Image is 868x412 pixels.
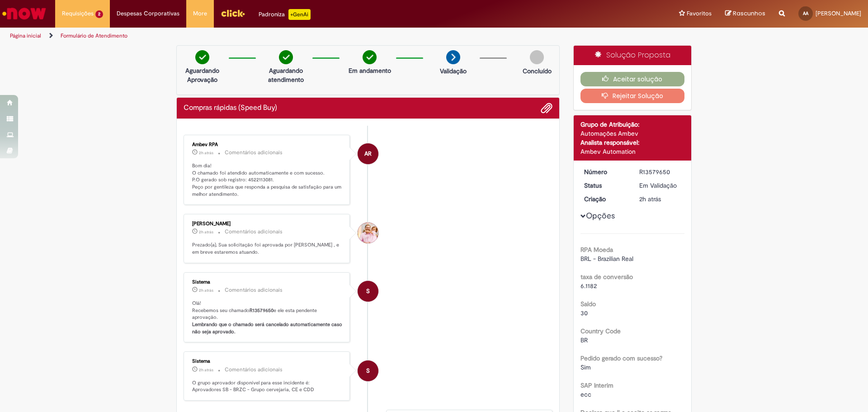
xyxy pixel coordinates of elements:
[221,6,245,20] img: click_logo_yellow_360x200.png
[199,288,213,293] time: 30/09/2025 08:13:10
[195,50,209,64] img: check-circle-green.png
[225,366,283,374] small: Comentários adicionais
[358,143,378,164] div: Ambev RPA
[192,142,343,147] div: Ambev RPA
[530,50,544,64] img: img-circle-grey.png
[192,242,343,256] p: Prezado(a), Sua solicitação foi aprovada por [PERSON_NAME] , e em breve estaremos atuando.
[580,300,596,308] b: Saldo
[580,138,685,147] div: Analista responsável:
[580,381,613,389] b: SAP Interim
[580,309,588,317] span: 30
[199,229,213,235] span: 2h atrás
[288,9,311,20] p: +GenAi
[577,181,633,190] dt: Status
[580,390,591,398] span: ecc
[225,228,283,236] small: Comentários adicionais
[639,194,681,204] div: 30/09/2025 08:12:58
[193,9,207,18] span: More
[358,281,378,302] div: System
[580,354,662,362] b: Pedido gerado com sucesso?
[225,286,283,294] small: Comentários adicionais
[250,307,274,314] b: R13579650
[192,379,343,393] p: O grupo aprovador disponível para esse incidente é: Aprovadores SB - BRZC - Grupo cervejaria, CE ...
[366,360,370,382] span: S
[95,10,103,18] span: 2
[541,102,552,114] button: Adicionar anexos
[349,66,391,75] p: Em andamento
[580,273,633,281] b: taxa de conversão
[639,195,661,203] span: 2h atrás
[62,9,94,18] span: Requisições
[192,162,343,198] p: Bom dia! O chamado foi atendido automaticamente e com sucesso. P.O gerado sob registro: 452211308...
[639,181,681,190] div: Em Validação
[733,9,765,18] span: Rascunhos
[358,360,378,381] div: System
[180,66,224,84] p: Aguardando Aprovação
[366,280,370,302] span: S
[117,9,179,18] span: Despesas Corporativas
[577,167,633,176] dt: Número
[1,5,47,23] img: ServiceNow
[580,327,621,335] b: Country Code
[225,149,283,156] small: Comentários adicionais
[580,363,591,371] span: Sim
[199,150,213,156] span: 2h atrás
[580,129,685,138] div: Automações Ambev
[10,32,41,39] a: Página inicial
[7,28,572,44] ul: Trilhas de página
[192,279,343,285] div: Sistema
[192,300,343,336] p: Olá! Recebemos seu chamado e ele esta pendente aprovação.
[199,367,213,373] span: 2h atrás
[364,143,372,165] span: AR
[816,9,861,17] span: [PERSON_NAME]
[192,321,344,335] b: Lembrando que o chamado será cancelado automaticamente caso não seja aprovado.
[199,150,213,156] time: 30/09/2025 08:46:29
[363,50,377,64] img: check-circle-green.png
[279,50,293,64] img: check-circle-green.png
[192,359,343,364] div: Sistema
[580,282,597,290] span: 6.1182
[577,194,633,204] dt: Criação
[580,255,633,263] span: BRL - Brazilian Real
[580,147,685,156] div: Ambev Automation
[440,66,467,76] p: Validação
[184,104,277,112] h2: Compras rápidas (Speed Buy) Histórico de tíquete
[580,246,613,254] b: RPA Moeda
[580,336,588,344] span: BR
[199,288,213,293] span: 2h atrás
[580,72,685,86] button: Aceitar solução
[199,367,213,373] time: 30/09/2025 08:13:06
[358,223,378,243] div: Fernando Henrique De Souza
[580,89,685,103] button: Rejeitar Solução
[199,229,213,235] time: 30/09/2025 08:26:28
[523,66,552,76] p: Concluído
[639,195,661,203] time: 30/09/2025 08:12:58
[687,9,712,18] span: Favoritos
[192,221,343,227] div: [PERSON_NAME]
[725,9,765,18] a: Rascunhos
[446,50,460,64] img: arrow-next.png
[580,120,685,129] div: Grupo de Atribuição:
[264,66,308,84] p: Aguardando atendimento
[639,167,681,176] div: R13579650
[574,46,692,65] div: Solução Proposta
[61,32,127,39] a: Formulário de Atendimento
[259,9,311,20] div: Padroniza
[803,10,808,16] span: AA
